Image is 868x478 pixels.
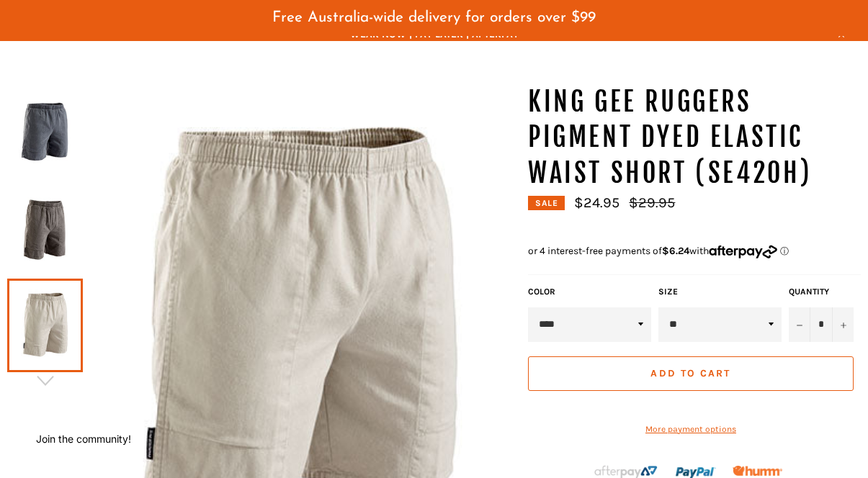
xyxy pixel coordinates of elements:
[789,307,810,342] button: Reduce item quantity by one
[528,423,854,436] a: More payment options
[14,93,76,172] img: KING GEE Ruggers Pigment Dyed Elastic Waist Short (SE420H) - Workin' Gear
[832,307,854,342] button: Increase item quantity by one
[658,286,782,298] label: Size
[574,194,619,211] span: $24.95
[14,189,76,269] img: KING GEE Ruggers Pigment Dyed Elastic Waist Short (SE420H) - Workin' Gear
[789,286,854,298] label: Quantity
[528,286,651,298] label: Color
[629,194,675,211] s: $29.95
[272,10,596,25] span: Free Australia-wide delivery for orders over $99
[650,367,730,379] span: Add to Cart
[528,196,565,210] div: Sale
[528,84,861,191] h1: KING GEE Ruggers Pigment Dyed Elastic Waist Short (SE420H)
[528,356,854,391] button: Add to Cart
[733,466,782,476] img: Humm_core_logo_RGB-01_300x60px_small_195d8312-4386-4de7-b182-0ef9b6303a37.png
[36,433,131,445] button: Join the community!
